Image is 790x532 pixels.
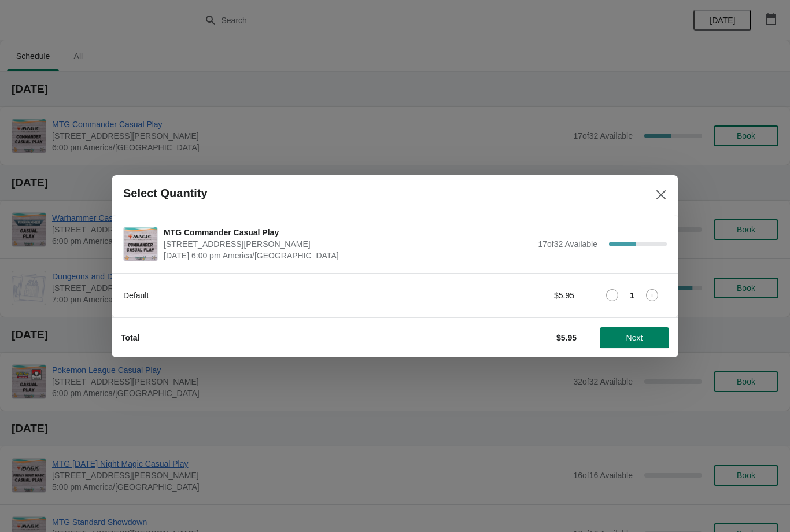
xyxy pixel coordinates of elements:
div: $5.95 [467,290,574,301]
button: Next [600,327,669,348]
span: [DATE] 6:00 pm America/[GEOGRAPHIC_DATA] [164,250,532,261]
strong: $5.95 [556,333,577,342]
span: Next [626,333,643,342]
button: Close [651,184,671,205]
div: Default [123,290,444,301]
strong: 1 [630,290,634,301]
strong: Total [121,333,139,342]
span: MTG Commander Casual Play [164,227,532,238]
span: [STREET_ADDRESS][PERSON_NAME] [164,238,532,250]
img: MTG Commander Casual Play | 2040 Louetta Rd Ste I Spring, TX 77388 | September 23 | 6:00 pm Ameri... [124,227,157,261]
h2: Select Quantity [123,187,208,200]
span: 17 of 32 Available [538,239,597,249]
